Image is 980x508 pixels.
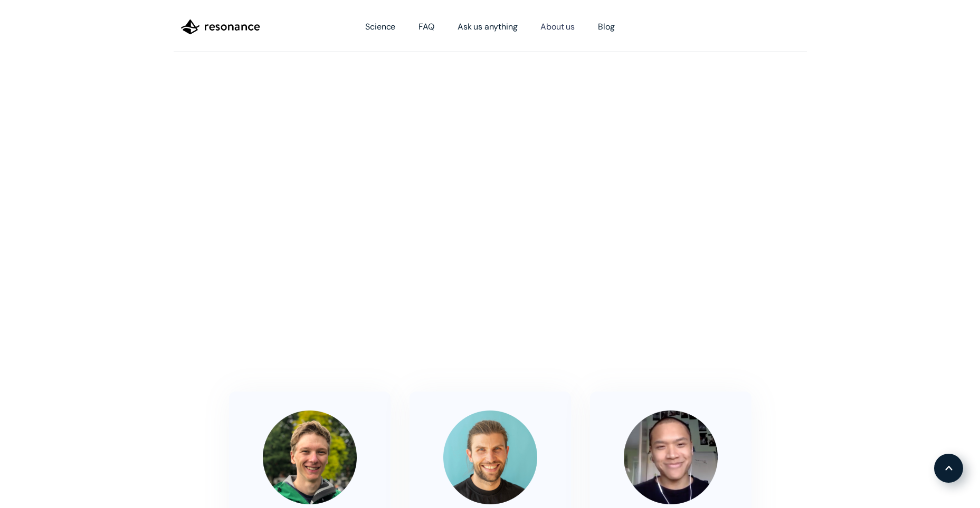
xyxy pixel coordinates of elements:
[263,411,357,504] img: profile image
[624,411,718,504] img: profile image
[407,12,446,42] a: FAQ
[586,12,626,42] a: Blog
[443,411,537,504] img: profile image
[529,12,586,42] a: About us
[446,12,529,42] a: Ask us anything
[354,12,407,42] a: Science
